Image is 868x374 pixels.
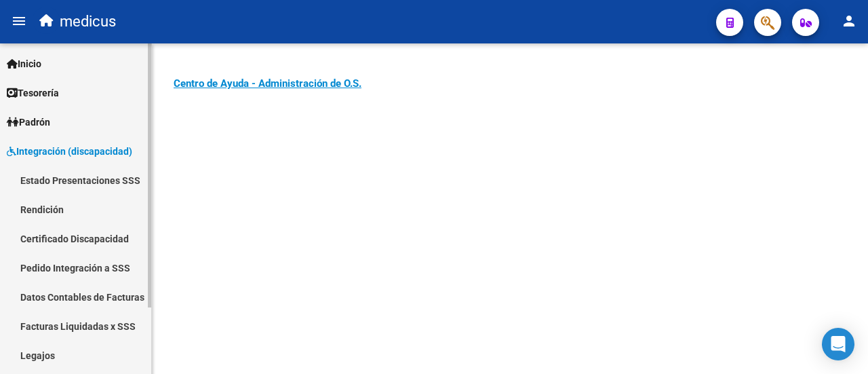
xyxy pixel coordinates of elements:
[7,144,132,159] span: Integración (discapacidad)
[7,115,50,130] span: Padrón
[841,13,857,29] mat-icon: person
[7,86,59,100] span: Tesorería
[822,328,854,360] div: Open Intercom Messenger
[60,7,116,37] span: medicus
[174,77,361,90] a: Centro de Ayuda - Administración de O.S.
[7,56,41,71] span: Inicio
[11,13,27,29] mat-icon: menu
